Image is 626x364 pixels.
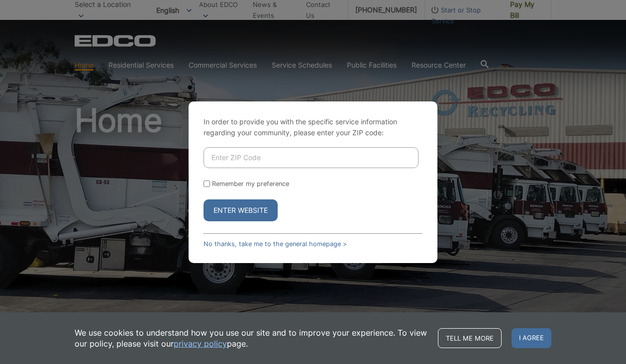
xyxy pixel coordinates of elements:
[438,328,502,348] a: Tell me more
[204,116,422,138] p: In order to provide you with the specific service information regarding your community, please en...
[512,328,551,348] span: I agree
[75,327,428,349] p: We use cookies to understand how you use our site and to improve your experience. To view our pol...
[212,180,289,187] label: Remember my preference
[174,338,227,349] a: privacy policy
[204,199,278,221] button: Enter Website
[204,240,347,248] a: No thanks, take me to the general homepage >
[204,147,418,168] input: Enter ZIP Code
